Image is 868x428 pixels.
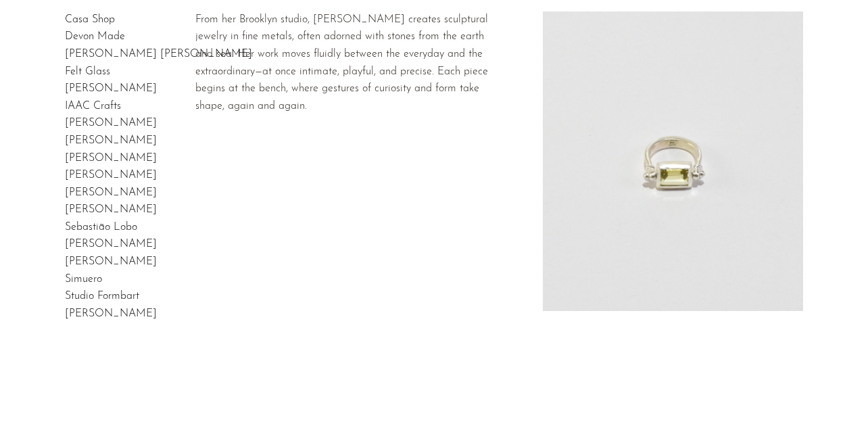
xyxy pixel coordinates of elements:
[65,187,157,198] a: [PERSON_NAME]
[65,135,157,146] a: [PERSON_NAME]
[65,274,102,285] a: Simuero
[65,153,157,164] a: [PERSON_NAME]
[65,256,157,267] a: [PERSON_NAME]
[65,204,157,215] a: [PERSON_NAME]
[65,291,139,302] a: Studio Formbart
[65,308,157,319] a: [PERSON_NAME]
[195,11,499,116] div: From her Brooklyn studio, [PERSON_NAME] creates sculptural jewelry in fine metals, often adorned ...
[65,83,157,94] a: [PERSON_NAME]
[65,14,115,25] a: Casa Shop
[65,239,157,249] a: [PERSON_NAME]
[65,101,121,112] a: IAAC Crafts
[543,11,803,311] img: Lizzie Ames
[65,222,137,233] a: Sebastião Lobo
[65,49,252,60] a: [PERSON_NAME] [PERSON_NAME]
[65,66,110,77] a: Felt Glass
[65,31,125,42] a: Devon Made
[65,118,157,128] a: [PERSON_NAME]
[65,170,157,181] a: [PERSON_NAME]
